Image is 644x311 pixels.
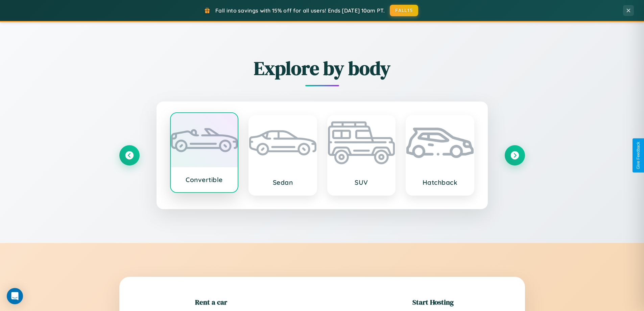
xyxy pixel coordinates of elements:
[390,5,418,16] button: FALL15
[412,297,454,307] h2: Start Hosting
[119,55,525,81] h2: Explore by body
[636,142,641,169] div: Give Feedback
[335,178,388,186] h3: SUV
[413,178,467,186] h3: Hatchback
[215,7,385,14] span: Fall into savings with 15% off for all users! Ends [DATE] 10am PT.
[195,297,227,307] h2: Rent a car
[177,176,231,184] h3: Convertible
[256,178,310,186] h3: Sedan
[7,288,23,304] div: Open Intercom Messenger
